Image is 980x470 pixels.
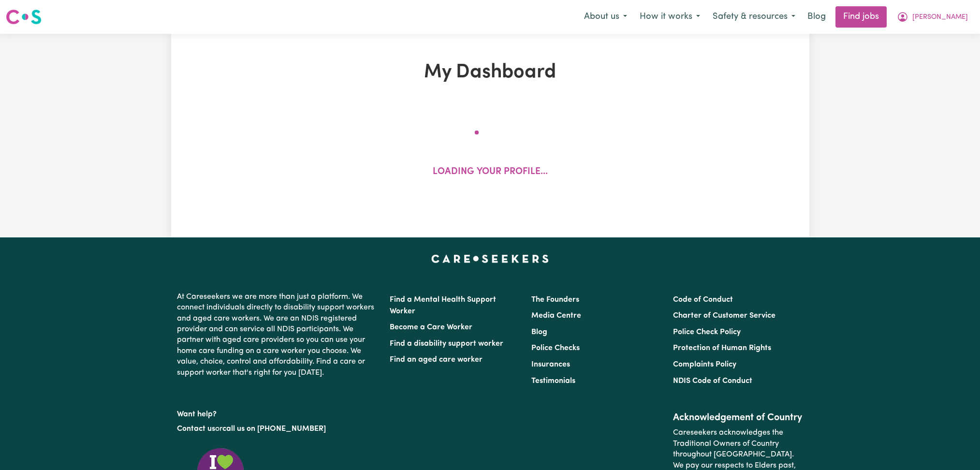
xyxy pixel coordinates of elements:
button: How it works [633,7,706,27]
p: Loading your profile... [433,165,548,179]
p: At Careseekers we are more than just a platform. We connect individuals directly to disability su... [177,288,378,382]
a: NDIS Code of Conduct [673,377,752,385]
a: Charter of Customer Service [673,312,775,320]
iframe: Button to launch messaging window [941,431,972,462]
a: Find an aged care worker [390,356,483,364]
a: Protection of Human Rights [673,344,771,352]
span: [PERSON_NAME] [912,12,968,23]
a: Complaints Policy [673,361,736,368]
button: My Account [891,7,974,27]
a: Testimonials [531,377,575,385]
a: Blog [802,6,832,28]
a: Police Check Policy [673,328,741,336]
a: Police Checks [531,344,580,352]
a: Insurances [531,361,570,368]
p: Want help? [177,405,378,420]
a: Become a Care Worker [390,323,472,331]
a: Contact us [177,425,215,433]
a: Careseekers home page [431,255,549,263]
button: About us [578,7,633,27]
a: Careseekers logo [6,6,42,28]
p: or [177,420,378,438]
a: call us on [PHONE_NUMBER] [222,425,326,433]
a: Find a disability support worker [390,340,503,348]
h2: Acknowledgement of Country [673,412,803,424]
a: Media Centre [531,312,581,320]
button: Safety & resources [706,7,802,27]
a: The Founders [531,296,579,304]
a: Find jobs [835,6,887,28]
a: Code of Conduct [673,296,733,304]
a: Blog [531,328,547,336]
h1: My Dashboard [283,61,697,84]
a: Find a Mental Health Support Worker [390,296,496,315]
img: Careseekers logo [6,8,42,26]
